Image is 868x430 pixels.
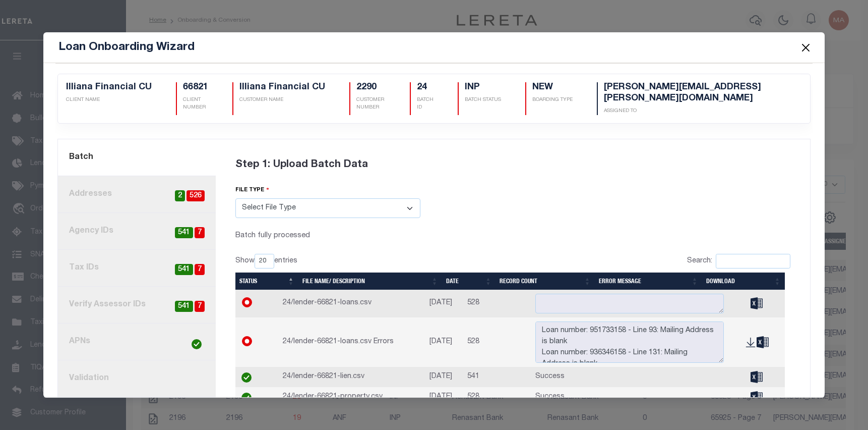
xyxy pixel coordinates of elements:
img: check-icon-green.svg [192,339,202,349]
span: 541 [175,301,193,312]
a: Batch [58,139,216,176]
td: 24/lender-66821-loans.csv Errors [279,317,426,367]
div: Batch fully processed [235,230,420,242]
button: Close [799,41,813,54]
a: Verify Assessor IDs7541 [58,287,216,324]
td: 541 [463,367,531,387]
td: Success [531,387,728,407]
h5: Illiana Financial CU [66,82,152,93]
div: Step 1: Upload Batch Data [235,145,790,185]
a: Agency IDs7541 [58,213,216,250]
p: BATCH STATUS [465,96,501,104]
span: 541 [175,227,193,239]
span: 541 [175,264,193,276]
td: 24/lender-66821-lien.csv [279,367,426,387]
td: Success [531,367,728,387]
h5: NEW [532,82,573,93]
label: Show entries [235,254,297,268]
a: Addresses5262 [58,176,216,213]
a: APNs [58,324,216,360]
th: Record Count: activate to sort column ascending [495,273,595,290]
p: CLIENT NUMBER [183,96,208,112]
h5: INP [465,82,501,93]
h5: 66821 [183,82,208,93]
span: 2 [175,190,185,202]
td: [DATE] [425,367,463,387]
span: 7 [195,264,205,276]
h5: 24 [417,82,433,93]
td: [DATE] [425,317,463,367]
th: Error Message: activate to sort column ascending [595,273,702,290]
img: check-icon-green.svg [241,393,252,403]
select: Showentries [255,254,274,268]
p: Boarding Type [532,96,573,104]
th: Status: activate to sort column descending [235,273,298,290]
p: BATCH ID [417,96,433,112]
td: [DATE] [425,387,463,407]
span: 526 [187,190,205,202]
label: file type [235,185,269,195]
th: Date: activate to sort column ascending [442,273,495,290]
td: [DATE] [425,290,463,317]
h5: Illiana Financial CU [239,82,325,93]
a: Validation [58,360,216,397]
span: 7 [195,301,205,312]
td: 24/lender-66821-loans.csv [279,290,426,317]
textarea: Loan number: 951733158 - Line 93: Mailing Address is blank Loan number: 936346158 - Line 131: Mai... [535,321,724,363]
a: Tax IDs7541 [58,250,216,287]
img: check-icon-green.svg [241,372,252,383]
h5: [PERSON_NAME][EMAIL_ADDRESS][PERSON_NAME][DOMAIN_NAME] [604,82,777,104]
p: Assigned To [604,107,777,115]
td: 528 [463,317,531,367]
h5: 2290 [356,82,386,93]
p: CLIENT NAME [66,96,152,104]
td: 528 [463,290,531,317]
input: Search: [716,254,790,268]
th: File Name/ Description: activate to sort column ascending [298,273,442,290]
th: Download: activate to sort column ascending [702,273,785,290]
td: 528 [463,387,531,407]
td: 24/lender-66821-property.csv [279,387,426,407]
p: CUSTOMER NAME [239,96,325,104]
label: Search: [687,254,790,268]
p: CUSTOMER NUMBER [356,96,386,112]
h5: Loan Onboarding Wizard [58,40,195,55]
span: 7 [195,227,205,239]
